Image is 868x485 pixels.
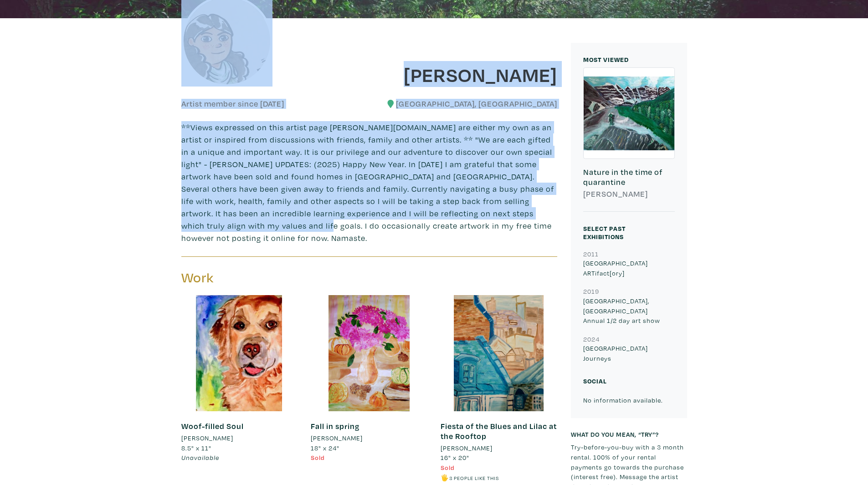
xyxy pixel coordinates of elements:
small: Social [583,377,607,385]
h6: Nature in the time of quarantine [583,167,675,187]
h1: [PERSON_NAME] [376,62,557,87]
p: [GEOGRAPHIC_DATA], [GEOGRAPHIC_DATA] Annual 1/2 day art show [583,296,675,326]
h6: Artist member since [DATE] [181,99,284,109]
h6: [PERSON_NAME] [583,189,675,199]
h3: Work [181,269,363,286]
li: [PERSON_NAME] [311,433,363,443]
h6: [GEOGRAPHIC_DATA], [GEOGRAPHIC_DATA] [376,99,557,109]
small: 2024 [583,335,600,343]
a: Fall in spring [311,421,360,431]
p: **Views expressed on this artist page [PERSON_NAME][DOMAIN_NAME] are either my own as an artist o... [181,121,557,244]
h6: What do you mean, “try”? [571,430,687,438]
small: No information available. [583,396,663,404]
span: 16" x 20" [441,453,469,462]
span: Sold [311,453,325,462]
small: 3 people like this [449,475,499,481]
small: MOST VIEWED [583,55,629,64]
a: Nature in the time of quarantine [PERSON_NAME] [583,67,675,211]
small: 2019 [583,287,599,296]
span: 8.5" x 11" [181,444,211,452]
p: [GEOGRAPHIC_DATA] ARTifact[ory] [583,258,675,278]
a: [PERSON_NAME] [311,433,427,443]
li: 🖐️ [441,473,557,483]
small: Select Past Exhibitions [583,224,626,241]
span: Sold [441,463,455,472]
small: 2011 [583,250,599,258]
a: [PERSON_NAME] [181,433,298,443]
p: [GEOGRAPHIC_DATA] Journeys [583,343,675,363]
span: 18" x 24" [311,444,339,452]
li: [PERSON_NAME] [441,443,493,453]
li: [PERSON_NAME] [181,433,233,443]
span: Unavailable [181,453,219,462]
a: Woof-filled Soul [181,421,244,431]
a: [PERSON_NAME] [441,443,557,453]
a: Fiesta of the Blues and Lilac at the Rooftop [441,421,557,441]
